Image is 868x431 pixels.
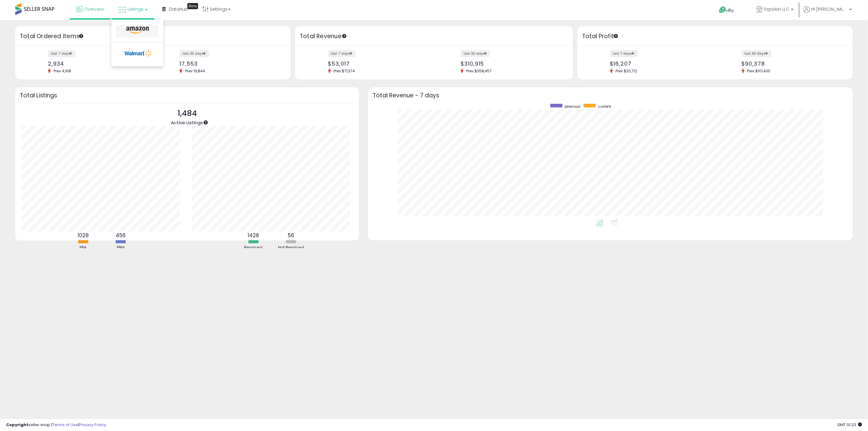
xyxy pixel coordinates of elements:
[51,68,74,74] span: Prev: 4,168
[803,6,852,20] a: Hi [PERSON_NAME]
[169,6,188,12] span: DataHub
[179,60,280,67] div: 17,553
[128,6,143,12] span: Listings
[342,33,347,39] div: Tooltip anchor
[300,32,568,41] h3: Total Revenue
[598,104,611,109] span: current
[610,60,711,67] div: $16,207
[742,50,771,57] label: last 30 days
[742,60,842,67] div: $90,378
[20,32,286,41] h3: Total Ordered Items
[182,68,208,74] span: Prev: 19,844
[273,245,309,251] div: Not Repriced
[84,6,104,12] span: Overview
[248,232,259,239] b: 1428
[744,68,774,74] span: Prev: $101,430
[461,50,490,57] label: last 30 days
[78,232,89,239] b: 1028
[764,6,789,12] span: Ezpickin LLC
[171,119,203,126] span: Active Listings
[463,68,495,74] span: Prev: $358,457
[610,50,638,57] label: last 7 days
[811,6,848,12] span: Hi [PERSON_NAME]
[719,6,726,14] i: Get Help
[726,8,735,13] span: Help
[187,3,198,9] div: Tooltip anchor
[235,245,272,251] div: Repriced
[48,60,148,67] div: 2,934
[102,245,139,251] div: FBM
[613,68,640,74] span: Prev: $20,712
[461,60,562,67] div: $310,915
[328,50,356,57] label: last 7 days
[171,108,203,119] p: 1,484
[20,93,354,98] h3: Total Listings
[179,50,209,57] label: last 30 days
[373,93,848,98] h3: Total Revenue - 7 days
[288,232,294,239] b: 56
[116,232,126,239] b: 456
[714,2,747,20] a: Help
[203,120,208,125] div: Tooltip anchor
[613,33,619,39] div: Tooltip anchor
[328,60,429,67] div: $53,017
[78,33,84,39] div: Tooltip anchor
[582,32,848,41] h3: Total Profit
[331,68,358,74] span: Prev: $71,374
[565,104,580,109] span: previous
[48,50,75,57] label: last 7 days
[65,245,101,251] div: FBA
